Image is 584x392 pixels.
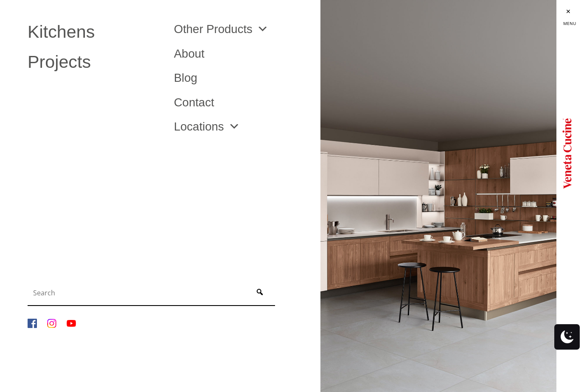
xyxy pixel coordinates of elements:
a: Kitchens [28,23,161,41]
img: Instagram [47,319,56,328]
img: Logo [562,115,572,191]
img: Facebook [28,319,37,328]
a: Contact [174,97,308,108]
a: Other Products [174,23,269,35]
a: Blog [174,72,308,84]
a: Locations [174,121,240,133]
a: Projects [28,53,161,71]
input: Search [30,284,247,301]
img: YouTube [67,319,76,328]
a: About [174,48,308,60]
